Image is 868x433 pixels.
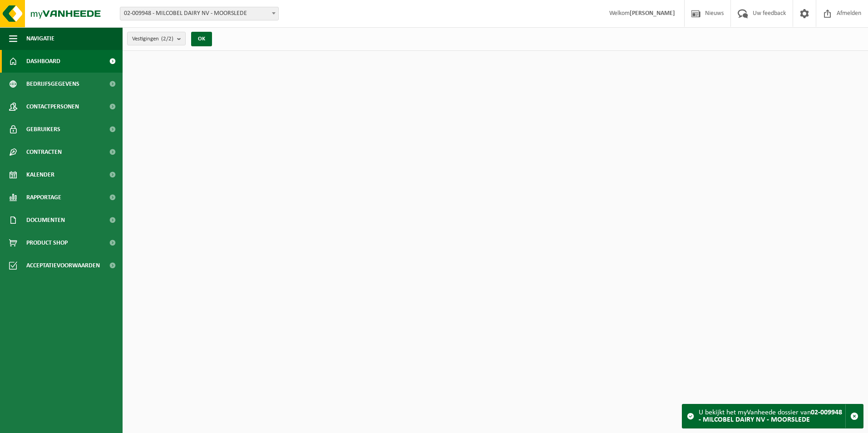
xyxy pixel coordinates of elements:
span: Gebruikers [26,118,60,141]
span: 02-009948 - MILCOBEL DAIRY NV - MOORSLEDE [120,7,278,20]
span: Rapportage [26,186,61,209]
button: Vestigingen(2/2) [127,32,186,45]
span: Product Shop [26,231,68,254]
span: Acceptatievoorwaarden [26,254,100,277]
button: OK [191,32,212,46]
count: (2/2) [161,36,173,42]
span: Contracten [26,141,62,163]
strong: 02-009948 - MILCOBEL DAIRY NV - MOORSLEDE [699,409,842,423]
span: Bedrijfsgegevens [26,73,79,95]
span: Contactpersonen [26,95,79,118]
span: Navigatie [26,27,54,50]
div: U bekijkt het myVanheede dossier van [699,404,845,428]
strong: [PERSON_NAME] [630,10,675,17]
span: Vestigingen [132,32,173,46]
span: Dashboard [26,50,60,73]
span: Documenten [26,209,65,231]
span: Kalender [26,163,54,186]
span: 02-009948 - MILCOBEL DAIRY NV - MOORSLEDE [120,7,279,20]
